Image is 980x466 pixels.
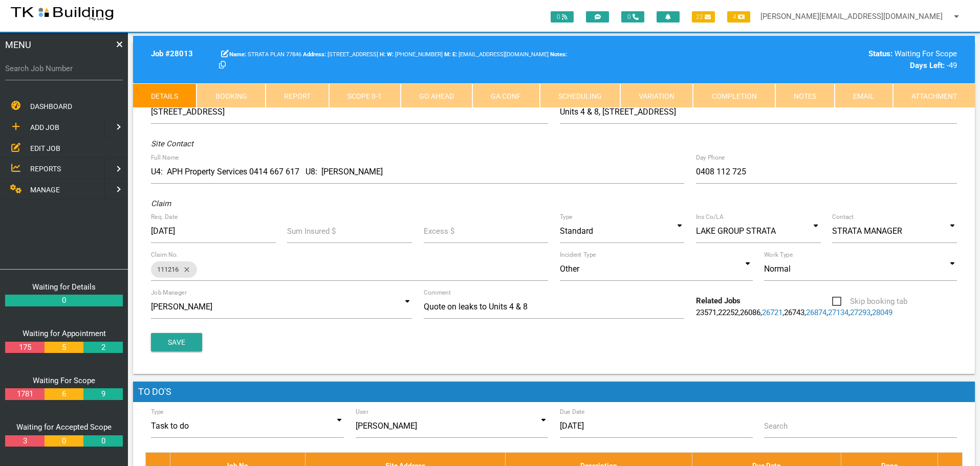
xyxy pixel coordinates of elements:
[151,261,197,278] div: 111216
[690,295,826,318] div: , , , , , , , ,
[692,11,715,23] span: 22
[32,282,96,292] a: Waiting for Details
[560,212,573,221] label: Type
[5,295,123,306] a: 0
[387,51,443,58] span: [PHONE_NUMBER]
[16,423,112,432] a: Waiting for Accepted Scope
[30,102,72,110] span: DASHBOARD
[23,329,106,338] a: Waiting for Appointment
[30,186,60,194] span: MANAGE
[229,51,301,58] span: STRATA PLAN 77846
[356,407,368,416] label: User
[424,288,451,297] label: Comment
[718,308,738,317] a: 22252
[452,51,549,58] span: [EMAIL_ADDRESS][DOMAIN_NAME]
[832,295,907,308] span: Skip booking tab
[764,420,788,432] label: Search
[151,288,187,297] label: Job Manager
[33,376,95,385] a: Waiting For Scope
[560,407,585,416] label: Due Date
[5,342,44,353] a: 175
[179,261,191,278] i: close
[551,11,574,23] span: 0
[910,61,945,70] b: Days Left:
[696,308,716,317] a: 23571
[727,11,750,23] span: 4
[30,144,60,152] span: EDIT JOB
[764,48,957,71] div: Waiting For Scope -49
[387,51,394,58] b: W:
[806,308,826,317] a: 26874
[850,308,870,317] a: 27293
[45,388,83,400] a: 6
[444,51,451,58] b: M:
[693,83,775,108] a: Completion
[266,83,329,108] a: Report
[10,5,114,21] img: s3file
[45,342,83,353] a: 5
[45,435,83,447] a: 0
[872,308,892,317] a: 28049
[151,49,193,58] b: Job # 28013
[696,212,724,221] label: Ins Co/LA
[775,83,835,108] a: Notes
[5,38,31,52] span: MENU
[740,308,760,317] a: 26086
[329,83,400,108] a: Scope 0-1
[5,435,44,447] a: 3
[197,83,265,108] a: Booking
[620,83,693,108] a: Variation
[133,83,197,108] a: Details
[835,83,892,108] a: Email
[832,212,854,221] label: Contact
[151,250,179,259] label: Claim No.
[83,342,122,353] a: 2
[424,226,454,237] label: Excess $
[828,308,848,317] a: 27134
[380,51,387,58] span: Home Phone
[560,250,596,259] label: Incident Type
[472,83,539,108] a: GA Conf
[287,226,336,237] label: Sum Insured $
[401,83,472,108] a: Go Ahead
[784,308,804,317] a: 26743
[868,49,892,58] b: Status:
[380,51,385,58] b: H:
[696,296,741,305] b: Related Jobs
[151,153,179,162] label: Full Name
[696,153,725,162] label: Day Phone
[133,382,975,402] h1: To Do's
[219,61,226,70] a: Click here copy customer information.
[151,139,193,148] i: Site Contact
[452,51,457,58] b: E:
[151,212,178,221] label: Req. Date
[550,51,567,58] b: Notes:
[303,51,378,58] span: [STREET_ADDRESS]
[5,388,44,400] a: 1781
[151,333,202,351] button: Save
[762,308,782,317] a: 26721
[764,250,793,259] label: Work Type
[30,165,61,173] span: REPORTS
[229,51,246,58] b: Name:
[540,83,620,108] a: Scheduling
[893,83,975,108] a: Attachment
[303,51,326,58] b: Address:
[30,123,59,131] span: ADD JOB
[151,407,164,416] label: Type
[83,388,122,400] a: 9
[83,435,122,447] a: 0
[621,11,644,23] span: 0
[5,63,123,75] label: Search Job Number
[151,199,171,208] i: Claim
